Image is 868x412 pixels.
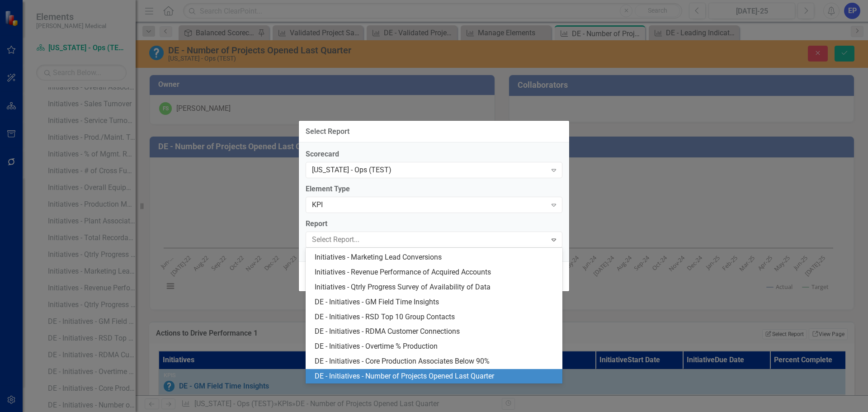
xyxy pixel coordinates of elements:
[312,199,547,210] div: KPI
[315,356,557,367] div: DE - Initiatives - Core Production Associates Below 90%
[306,128,349,136] div: Select Report
[315,252,557,263] div: Initiatives - Marketing Lead Conversions
[315,312,557,322] div: DE - Initiatives - RSD Top 10 Group Contacts
[315,267,557,278] div: Initiatives - Revenue Performance of Acquired Accounts
[306,184,562,194] label: Element Type
[315,282,557,293] div: Initiatives - Qtrly Progress Survey of Availability of Data
[315,341,557,352] div: DE - Initiatives - Overtime % Production
[312,165,547,175] div: [US_STATE] - Ops (TEST)
[315,297,557,308] div: DE - Initiatives - GM Field Time Insights
[315,327,557,337] div: DE - Initiatives - RDMA Customer Connections
[315,371,557,382] div: DE - Initiatives - Number of Projects Opened Last Quarter
[306,219,562,229] label: Report
[306,149,562,160] label: Scorecard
